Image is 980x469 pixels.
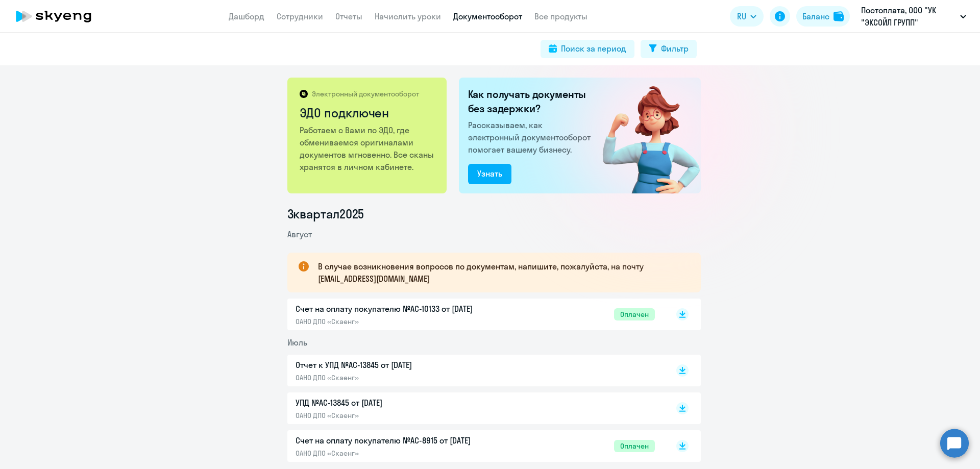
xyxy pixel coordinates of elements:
[641,40,697,58] button: Фильтр
[737,10,746,22] span: RU
[534,11,587,21] a: Все продукты
[296,359,510,371] p: Отчет к УПД №AC-13845 от [DATE]
[477,167,502,180] div: Узнать
[296,317,510,326] p: ОАНО ДПО «Скаенг»
[287,206,701,222] li: 3 квартал 2025
[453,11,522,21] a: Документооборот
[312,89,419,98] p: Электронный документооборот
[277,11,323,21] a: Сотрудники
[586,78,701,193] img: connected
[861,4,956,29] p: Постоплата, ООО "УК "ЭКСОЙЛ ГРУПП"
[296,373,510,382] p: ОАНО ДПО «Скаенг»
[796,6,850,27] button: Балансbalance
[296,434,510,447] p: Счет на оплату покупателю №AC-8915 от [DATE]
[468,164,511,184] button: Узнать
[802,10,829,22] div: Баланс
[661,42,689,55] div: Фильтр
[614,308,655,320] span: Оплачен
[468,87,595,116] h2: Как получать документы без задержки?
[287,229,312,239] span: Август
[614,440,655,452] span: Оплачен
[561,42,626,55] div: Поиск за период
[296,449,510,458] p: ОАНО ДПО «Скаенг»
[318,260,682,285] p: В случае возникновения вопросов по документам, напишите, пожалуйста, на почту [EMAIL_ADDRESS][DOM...
[296,397,510,409] p: УПД №AC-13845 от [DATE]
[300,124,436,173] p: Работаем с Вами по ЭДО, где обмениваемся оригиналами документов мгновенно. Все сканы хранятся в л...
[541,40,634,58] button: Поиск за период
[375,11,441,21] a: Начислить уроки
[296,303,510,315] p: Счет на оплату покупателю №AC-10133 от [DATE]
[730,6,764,27] button: RU
[229,11,264,21] a: Дашборд
[468,119,595,156] p: Рассказываем, как электронный документооборот помогает вашему бизнесу.
[300,105,436,121] h2: ЭДО подключен
[296,359,655,382] a: Отчет к УПД №AC-13845 от [DATE]ОАНО ДПО «Скаенг»
[856,4,971,29] button: Постоплата, ООО "УК "ЭКСОЙЛ ГРУПП"
[335,11,362,21] a: Отчеты
[296,397,655,420] a: УПД №AC-13845 от [DATE]ОАНО ДПО «Скаенг»
[834,11,844,21] img: balance
[287,337,307,348] span: Июль
[296,434,655,458] a: Счет на оплату покупателю №AC-8915 от [DATE]ОАНО ДПО «Скаенг»Оплачен
[296,303,655,326] a: Счет на оплату покупателю №AC-10133 от [DATE]ОАНО ДПО «Скаенг»Оплачен
[296,411,510,420] p: ОАНО ДПО «Скаенг»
